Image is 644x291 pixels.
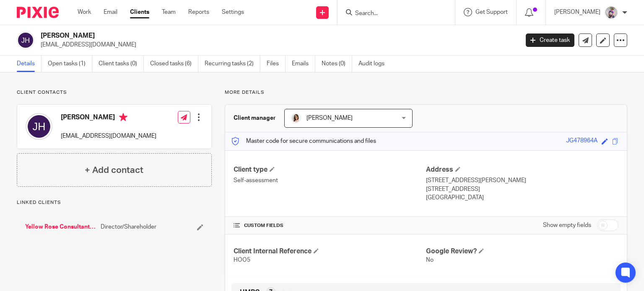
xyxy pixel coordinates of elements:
[225,89,627,96] p: More details
[78,8,91,16] a: Work
[426,247,618,256] h4: Google Review?
[104,8,117,16] a: Email
[17,31,34,49] img: svg%3E
[475,9,508,15] span: Get Support
[25,223,96,231] a: Yellow Rose Consultants Limited
[234,257,250,263] span: HOO5
[426,165,618,174] h4: Address
[150,56,198,72] a: Closed tasks (6)
[291,113,301,123] img: Caroline%20-%20HS%20-%20LI.png
[234,247,426,256] h4: Client Internal Reference
[130,8,149,16] a: Clients
[358,56,391,72] a: Audit logs
[234,165,426,174] h4: Client type
[605,6,618,19] img: DBTieDye.jpg
[234,114,276,122] h3: Client manager
[306,115,353,121] span: [PERSON_NAME]
[41,41,513,49] p: [EMAIL_ADDRESS][DOMAIN_NAME]
[231,137,376,145] p: Master code for secure communications and files
[426,185,618,193] p: [STREET_ADDRESS]
[99,56,144,72] a: Client tasks (0)
[426,176,618,185] p: [STREET_ADDRESS][PERSON_NAME]
[322,56,352,72] a: Notes (0)
[354,10,430,18] input: Search
[17,56,42,72] a: Details
[61,132,156,140] p: [EMAIL_ADDRESS][DOMAIN_NAME]
[119,113,127,121] i: Primary
[17,199,212,206] p: Linked clients
[162,8,176,16] a: Team
[543,221,591,229] label: Show empty fields
[188,8,209,16] a: Reports
[48,56,92,72] a: Open tasks (1)
[554,8,600,16] p: [PERSON_NAME]
[101,223,156,231] span: Director/Shareholder
[234,176,426,185] p: Self-assessment
[292,56,315,72] a: Emails
[222,8,244,16] a: Settings
[267,56,286,72] a: Files
[85,164,143,177] h4: + Add contact
[41,31,419,40] h2: [PERSON_NAME]
[234,222,426,229] h4: CUSTOM FIELDS
[426,257,434,263] span: No
[17,89,212,96] p: Client contacts
[426,193,618,202] p: [GEOGRAPHIC_DATA]
[61,113,156,124] h4: [PERSON_NAME]
[26,113,52,140] img: svg%3E
[526,33,574,47] a: Create task
[566,136,597,146] div: JG478964A
[205,56,260,72] a: Recurring tasks (2)
[17,7,59,18] img: Pixie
